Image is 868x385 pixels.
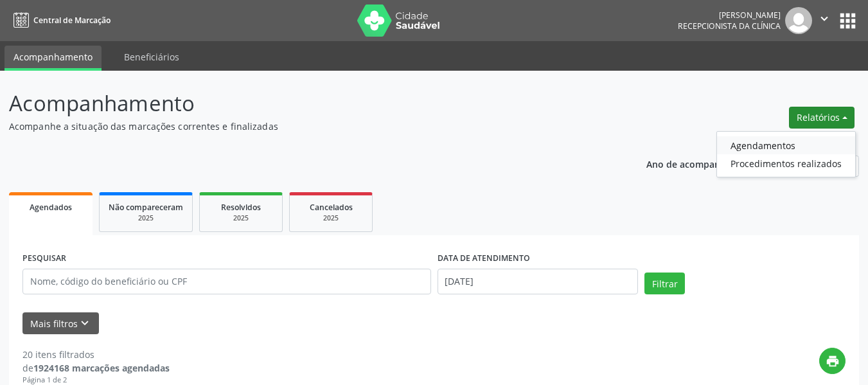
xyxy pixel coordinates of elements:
[785,7,812,34] img: img
[678,10,781,21] div: [PERSON_NAME]
[115,46,188,68] a: Beneficiários
[33,362,170,374] strong: 1924168 marcações agendadas
[4,46,102,71] a: Acompanhamento
[9,87,604,120] p: Acompanhamento
[812,7,837,34] button: 
[646,156,760,172] p: Ano de acompanhamento
[209,213,273,223] div: 2025
[826,354,840,368] i: print
[9,10,111,31] a: Central de Marcação
[837,10,859,32] button: apps
[9,120,604,133] p: Acompanhe a situação das marcações correntes e finalizadas
[438,269,639,294] input: Selecione um intervalo
[438,249,530,269] label: DATA DE ATENDIMENTO
[678,21,781,31] span: Recepcionista da clínica
[109,213,183,223] div: 2025
[22,361,170,375] div: de
[109,202,183,213] span: Não compareceram
[221,202,261,213] span: Resolvidos
[644,273,685,294] button: Filtrar
[33,15,111,26] span: Central de Marcação
[30,202,72,213] span: Agendados
[717,154,855,172] a: Procedimentos realizados
[22,312,99,335] button: Mais filtroskeyboard_arrow_down
[22,249,66,269] label: PESQUISAR
[819,348,846,374] button: print
[78,316,92,330] i: keyboard_arrow_down
[310,202,353,213] span: Cancelados
[22,269,431,294] input: Nome, código do beneficiário ou CPF
[22,348,170,361] div: 20 itens filtrados
[817,12,831,26] i: 
[789,107,855,129] button: Relatórios
[717,136,855,154] a: Agendamentos
[299,213,363,223] div: 2025
[716,131,856,177] ul: Relatórios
